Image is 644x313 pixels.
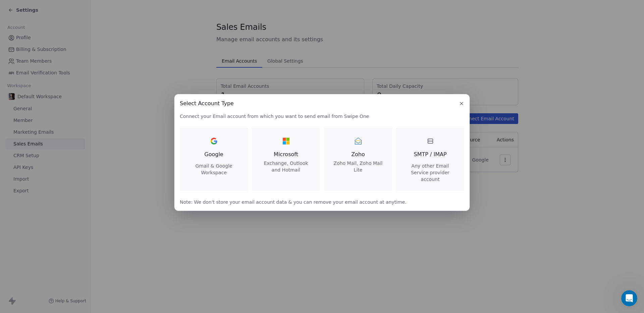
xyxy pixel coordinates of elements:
[180,113,464,120] span: Connect your Email account from which you want to send email from Swipe One
[128,244,138,257] span: 😃
[188,163,240,176] span: Gmail & Google Workspace
[214,3,226,15] button: Collapse window
[110,244,120,257] span: 😐
[93,244,103,257] span: 😞
[180,199,464,205] span: Note: We don't store your email account data & you can remove your email account at anytime.
[124,244,142,257] span: smiley reaction
[332,150,384,159] span: Zoho
[89,244,107,257] span: disappointed reaction
[414,150,446,159] span: SMTP / IMAP
[332,160,384,173] span: Zoho Mail, Zoho Mail Lite
[8,237,223,244] div: Did this answer your question?
[404,163,456,183] span: Any other Email Service provider account
[260,150,312,159] span: Microsoft
[621,290,637,306] iframe: Intercom live chat
[260,160,312,173] span: Exchange, Outlook and Hotmail
[204,150,223,159] span: Google
[89,265,142,271] a: Open in help center
[4,3,17,15] button: go back
[107,244,124,257] span: neutral face reaction
[180,100,234,108] span: Select Account Type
